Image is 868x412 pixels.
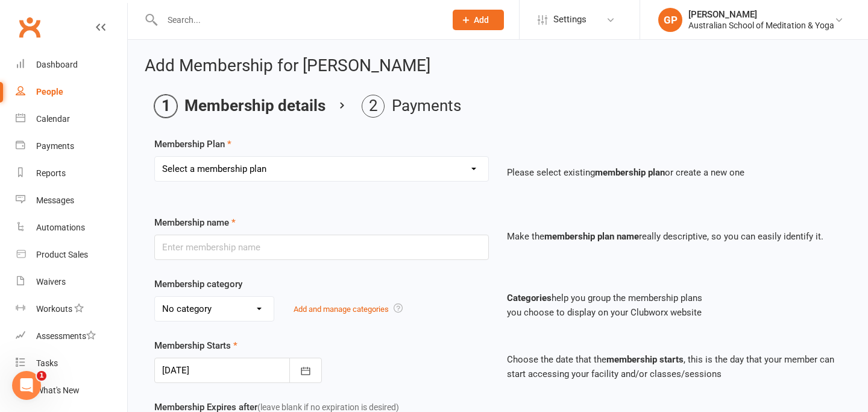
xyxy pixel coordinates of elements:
[507,165,841,180] p: Please select existing or create a new one
[36,60,78,69] div: Dashboard
[507,293,552,303] strong: Categories
[36,358,58,368] div: Tasks
[36,277,66,287] div: Waivers
[16,214,127,241] a: Automations
[544,231,639,242] strong: membership plan name
[474,15,489,25] span: Add
[453,10,504,30] button: Add
[159,11,437,28] input: Search...
[16,377,127,404] a: What's New
[36,250,88,259] div: Product Sales
[16,323,127,350] a: Assessments
[362,95,461,118] li: Payments
[145,57,851,75] h2: Add Membership for [PERSON_NAME]
[12,371,41,400] iframe: Intercom live chat
[16,78,127,106] a: People
[553,6,587,33] span: Settings
[36,331,96,341] div: Assessments
[257,402,399,412] span: (leave blank if no expiration is desired)
[14,12,45,42] a: Clubworx
[154,137,231,151] label: Membership Plan
[16,268,127,296] a: Waivers
[507,291,841,320] p: help you group the membership plans you choose to display on your Clubworx website
[36,114,70,124] div: Calendar
[36,223,85,232] div: Automations
[37,371,46,381] span: 1
[16,187,127,214] a: Messages
[36,304,72,314] div: Workouts
[16,133,127,160] a: Payments
[154,215,236,230] label: Membership name
[507,352,841,381] p: Choose the date that the , this is the day that your member can start accessing your facility and...
[36,141,74,151] div: Payments
[16,51,127,78] a: Dashboard
[595,167,665,178] strong: membership plan
[16,241,127,268] a: Product Sales
[507,229,841,244] p: Make the really descriptive, so you can easily identify it.
[16,106,127,133] a: Calendar
[688,9,834,20] div: [PERSON_NAME]
[16,350,127,377] a: Tasks
[36,87,63,97] div: People
[154,277,242,291] label: Membership category
[688,20,834,31] div: Australian School of Meditation & Yoga
[658,8,682,32] div: GP
[36,385,80,395] div: What's New
[294,305,389,314] a: Add and manage categories
[36,168,66,178] div: Reports
[154,95,325,118] li: Membership details
[36,195,74,205] div: Messages
[606,354,684,365] strong: membership starts
[16,160,127,187] a: Reports
[154,235,489,260] input: Enter membership name
[154,338,237,353] label: Membership Starts
[16,296,127,323] a: Workouts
